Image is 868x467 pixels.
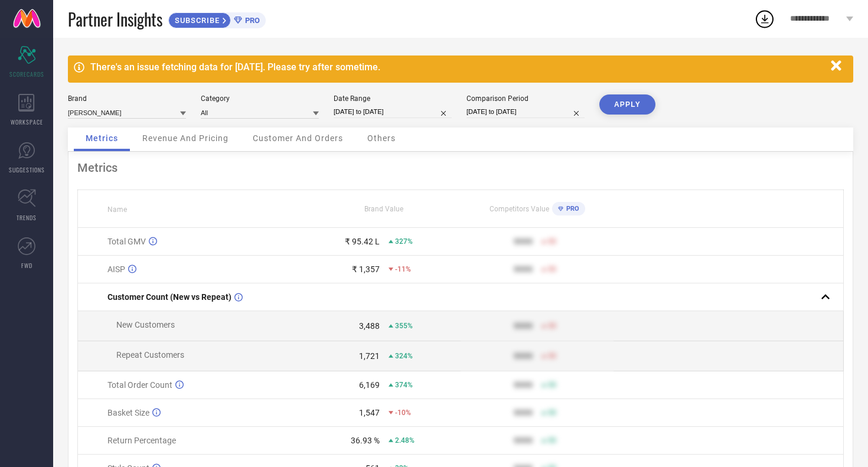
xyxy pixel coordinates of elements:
div: ₹ 95.42 L [345,237,380,246]
div: Date Range [334,94,452,103]
span: Total GMV [107,237,146,246]
span: Customer Count (New vs Repeat) [107,292,231,302]
span: -10% [395,409,411,417]
div: 9999 [514,264,533,274]
span: PRO [242,16,260,25]
span: Return Percentage [107,436,176,445]
span: Total Order Count [107,380,172,390]
div: 9999 [514,237,533,246]
button: APPLY [599,94,655,115]
span: Customer And Orders [253,133,343,143]
span: PRO [563,205,579,213]
span: 50 [548,237,556,246]
span: 50 [548,322,556,330]
div: ₹ 1,357 [352,264,380,274]
span: 327% [395,237,413,246]
div: Brand [68,94,186,103]
span: 355% [395,322,413,330]
div: 1,547 [359,408,380,417]
span: FWD [21,261,32,270]
input: Select date range [334,106,452,118]
span: 50 [548,381,556,389]
span: -11% [395,265,411,273]
div: 9999 [514,436,533,445]
span: Partner Insights [68,7,162,31]
span: AISP [107,264,125,274]
span: WORKSPACE [11,117,43,126]
div: 9999 [514,408,533,417]
span: New Customers [116,320,175,329]
a: SUBSCRIBEPRO [168,9,266,28]
span: SUBSCRIBE [169,16,223,25]
span: SUGGESTIONS [9,165,45,174]
span: Metrics [86,133,118,143]
div: 36.93 % [351,436,380,445]
div: Open download list [754,8,775,30]
span: 2.48% [395,436,415,445]
span: SCORECARDS [9,70,44,79]
div: There's an issue fetching data for [DATE]. Please try after sometime. [90,61,825,73]
div: 1,721 [359,351,380,361]
span: Competitors Value [490,205,549,213]
span: Basket Size [107,408,149,417]
span: Revenue And Pricing [142,133,229,143]
span: 50 [548,265,556,273]
div: 9999 [514,351,533,361]
span: Repeat Customers [116,350,184,360]
span: 50 [548,409,556,417]
span: Name [107,205,127,214]
span: Brand Value [364,205,403,213]
span: TRENDS [17,213,37,222]
span: 324% [395,352,413,360]
span: 374% [395,381,413,389]
div: Metrics [77,161,844,175]
div: Category [201,94,319,103]
div: Comparison Period [466,94,585,103]
div: 9999 [514,321,533,331]
div: 6,169 [359,380,380,390]
div: 9999 [514,380,533,390]
span: 50 [548,436,556,445]
span: 50 [548,352,556,360]
input: Select comparison period [466,106,585,118]
span: Others [367,133,396,143]
div: 3,488 [359,321,380,331]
